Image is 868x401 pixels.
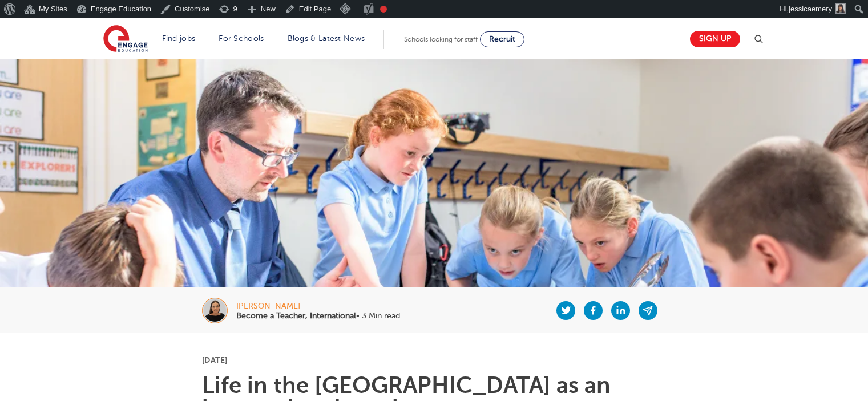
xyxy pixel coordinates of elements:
[219,34,264,43] a: For Schools
[404,35,478,43] span: Schools looking for staff
[202,356,666,364] p: [DATE]
[236,302,400,310] div: [PERSON_NAME]
[162,34,196,43] a: Find jobs
[789,5,832,13] span: jessicaemery
[288,34,365,43] a: Blogs & Latest News
[236,312,400,320] p: • 3 Min read
[489,35,515,43] span: Recruit
[103,25,148,54] img: Engage Education
[380,6,387,13] div: Focus keyphrase not set
[236,311,356,320] b: Become a Teacher, International
[690,31,740,47] a: Sign up
[480,31,524,47] a: Recruit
